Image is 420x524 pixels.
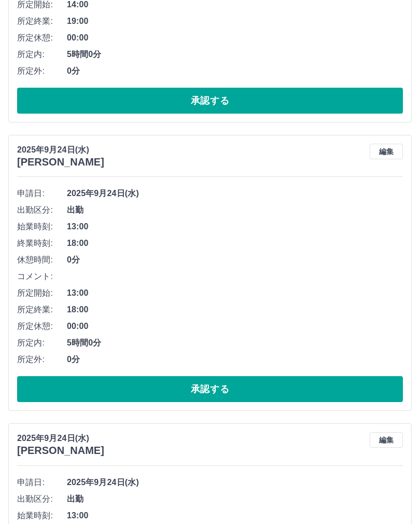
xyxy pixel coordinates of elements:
span: 出勤区分: [17,204,67,217]
span: 出勤 [67,204,403,217]
button: 承認する [17,377,403,403]
span: 2025年9月24日(水) [67,188,403,200]
span: 所定内: [17,49,67,61]
span: 所定終業: [17,16,67,28]
span: 始業時刻: [17,221,67,233]
span: 2025年9月24日(水) [67,477,403,489]
span: コメント: [17,271,67,283]
span: 終業時刻: [17,238,67,250]
span: 0分 [67,354,403,366]
span: 出勤区分: [17,493,67,506]
h3: [PERSON_NAME] [17,157,104,169]
span: 申請日: [17,477,67,489]
span: 所定休憩: [17,32,67,45]
span: 所定休憩: [17,321,67,333]
span: 5時間0分 [67,49,403,61]
span: 0分 [67,254,403,267]
span: 所定内: [17,337,67,350]
span: 18:00 [67,238,403,250]
button: 承認する [17,88,403,114]
span: 00:00 [67,32,403,45]
span: 13:00 [67,510,403,522]
button: 編集 [370,433,403,448]
button: 編集 [370,144,403,160]
span: 所定開始: [17,287,67,300]
span: 13:00 [67,221,403,233]
span: 所定終業: [17,304,67,316]
p: 2025年9月24日(水) [17,433,104,445]
h3: [PERSON_NAME] [17,445,104,457]
span: 申請日: [17,188,67,200]
span: 5時間0分 [67,337,403,350]
span: 13:00 [67,287,403,300]
span: 00:00 [67,321,403,333]
span: 出勤 [67,493,403,506]
span: 所定外: [17,354,67,366]
span: 休憩時間: [17,254,67,267]
span: 18:00 [67,304,403,316]
span: 始業時刻: [17,510,67,522]
span: 所定外: [17,65,67,78]
p: 2025年9月24日(水) [17,144,104,157]
span: 0分 [67,65,403,78]
span: 19:00 [67,16,403,28]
